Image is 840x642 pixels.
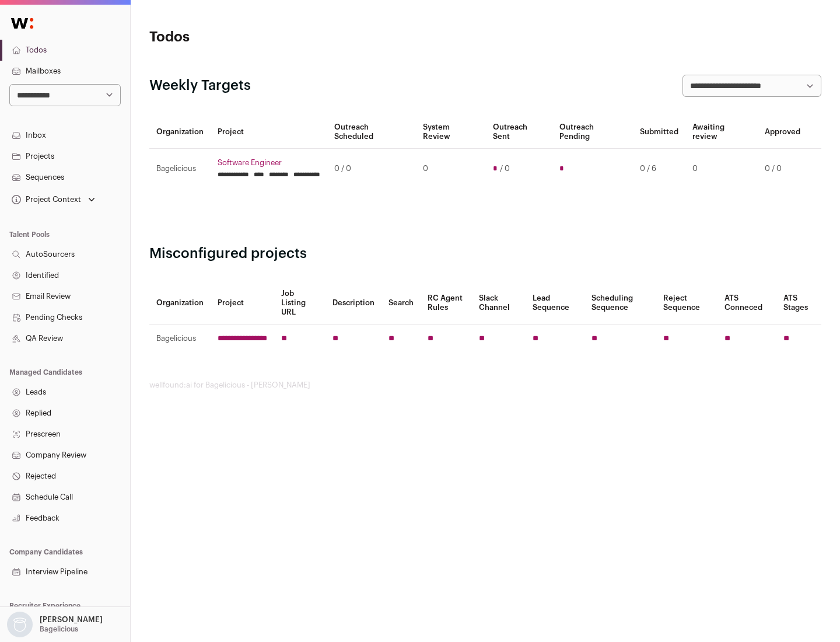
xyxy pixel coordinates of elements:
[685,149,758,189] td: 0
[381,282,421,325] th: Search
[149,282,211,325] th: Organization
[149,325,211,353] td: Bagelicious
[685,116,758,149] th: Awaiting review
[416,116,485,149] th: System Review
[327,116,416,149] th: Outreach Scheduled
[416,149,485,189] td: 0
[149,76,251,95] h2: Weekly Targets
[7,612,33,637] img: nopic.png
[149,28,373,47] h1: Todos
[211,116,327,149] th: Project
[149,149,211,189] td: Bagelicious
[9,191,97,208] button: Open dropdown
[274,282,325,325] th: Job Listing URL
[9,195,81,204] div: Project Context
[325,282,381,325] th: Description
[40,615,103,624] p: [PERSON_NAME]
[633,149,685,189] td: 0 / 6
[552,116,632,149] th: Outreach Pending
[149,116,211,149] th: Organization
[149,245,821,263] h2: Misconfigured projects
[40,624,78,634] p: Bagelicious
[758,149,807,189] td: 0 / 0
[486,116,553,149] th: Outreach Sent
[717,282,776,325] th: ATS Conneced
[500,164,510,173] span: / 0
[149,381,821,390] footer: wellfound:ai for Bagelicious - [PERSON_NAME]
[758,116,807,149] th: Approved
[5,12,40,35] img: Wellfound
[526,282,584,325] th: Lead Sequence
[211,282,274,325] th: Project
[776,282,821,325] th: ATS Stages
[584,282,656,325] th: Scheduling Sequence
[421,282,471,325] th: RC Agent Rules
[656,282,718,325] th: Reject Sequence
[5,612,105,637] button: Open dropdown
[218,158,320,168] a: Software Engineer
[327,149,416,189] td: 0 / 0
[633,116,685,149] th: Submitted
[472,282,526,325] th: Slack Channel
